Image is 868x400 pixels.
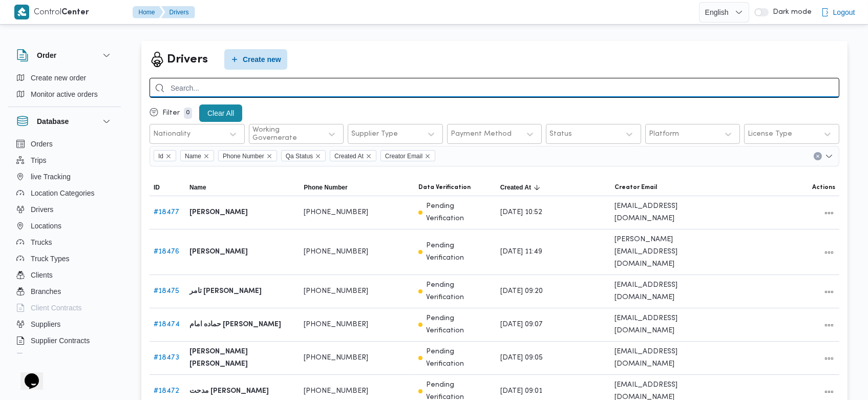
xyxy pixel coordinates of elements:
[154,183,160,192] span: ID
[154,248,179,255] a: #18476
[12,283,117,300] button: Branches
[154,209,179,216] a: #18477
[427,312,492,337] p: Pending Verification
[203,153,209,159] button: Remove Name from selection in this group
[615,279,721,304] span: [EMAIL_ADDRESS][DOMAIN_NAME]
[615,234,721,270] span: [PERSON_NAME][EMAIL_ADDRESS][DOMAIN_NAME]
[304,246,368,258] span: [PHONE_NUMBER]
[615,183,657,192] span: Creator Email
[12,250,117,267] button: Truck Types
[427,240,492,264] p: Pending Verification
[8,136,121,357] div: Database
[158,151,163,162] span: Id
[37,115,69,128] h3: Database
[500,319,543,331] span: [DATE] 09:07
[12,185,117,201] button: Location Categories
[133,6,163,18] button: Home
[31,154,47,166] span: Trips
[153,130,190,138] div: Nationality
[189,346,295,370] b: [PERSON_NAME] [PERSON_NAME]
[189,206,248,219] b: [PERSON_NAME]
[31,334,90,347] span: Supplier Contracts
[315,153,321,159] button: Remove Qa Status from selection in this group
[500,183,531,192] span: Created At; Sorted in descending order
[154,354,179,361] a: #18473
[189,285,262,298] b: تامر [PERSON_NAME]
[12,316,117,332] button: Suppliers
[12,218,117,234] button: Locations
[252,126,318,142] div: Working Governerate
[418,183,471,192] span: Data Verification
[500,352,543,364] span: [DATE] 09:05
[31,187,95,199] span: Location Categories
[615,312,721,337] span: [EMAIL_ADDRESS][DOMAIN_NAME]
[12,234,117,250] button: Trucks
[814,152,822,160] button: Clear input
[31,72,86,84] span: Create new order
[825,152,833,160] button: Open list of options
[8,70,121,107] div: Order
[351,130,398,138] div: Supplier Type
[615,200,721,225] span: [EMAIL_ADDRESS][DOMAIN_NAME]
[823,286,835,298] button: All actions
[185,179,300,196] button: Name
[10,359,43,390] iframe: chat widget
[300,179,414,196] button: Phone Number
[31,285,61,298] span: Branches
[189,319,281,331] b: حماده امام [PERSON_NAME]
[31,220,61,232] span: Locations
[304,206,368,219] span: [PHONE_NUMBER]
[500,246,542,258] span: [DATE] 11:49
[823,319,835,331] button: All actions
[12,300,117,316] button: Client Contracts
[823,386,835,398] button: All actions
[165,153,172,159] button: Remove Id from selection in this group
[243,53,281,66] span: Create new
[266,153,272,159] button: Remove Phone Number from selection in this group
[380,150,435,161] span: Creator Email
[823,352,835,365] button: All actions
[533,183,541,192] svg: Sorted in descending order
[304,285,368,298] span: [PHONE_NUMBER]
[150,78,839,98] input: Search...
[199,104,242,122] button: Clear All
[817,2,859,23] button: Logout
[304,183,347,192] span: Phone Number
[37,49,56,61] h3: Order
[769,8,812,16] span: Dark mode
[500,285,543,298] span: [DATE] 09:20
[189,246,248,258] b: [PERSON_NAME]
[615,346,721,370] span: [EMAIL_ADDRESS][DOMAIN_NAME]
[31,252,69,265] span: Truck Types
[330,150,376,161] span: Created At
[12,332,117,349] button: Supplier Contracts
[12,136,117,152] button: Orders
[31,351,56,363] span: Devices
[286,151,313,162] span: Qa Status
[154,321,180,328] a: #18474
[180,150,214,161] span: Name
[427,279,492,304] p: Pending Verification
[12,152,117,169] button: Trips
[385,151,422,162] span: Creator Email
[154,150,176,161] span: Id
[62,9,90,16] b: Center
[150,179,185,196] button: ID
[304,352,368,364] span: [PHONE_NUMBER]
[189,385,269,397] b: مدحت [PERSON_NAME]
[154,288,179,294] a: #18475
[218,150,277,161] span: Phone Number
[500,385,542,397] span: [DATE] 09:01
[31,88,98,100] span: Monitor active orders
[31,269,53,281] span: Clients
[31,302,82,314] span: Client Contracts
[16,115,113,128] button: Database
[31,236,52,248] span: Trucks
[549,130,572,138] div: Status
[334,151,364,162] span: Created At
[224,49,287,70] button: Create new
[162,109,180,117] p: Filter
[12,70,117,86] button: Create new order
[451,130,512,138] div: Payment Method
[167,51,208,69] h2: Drivers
